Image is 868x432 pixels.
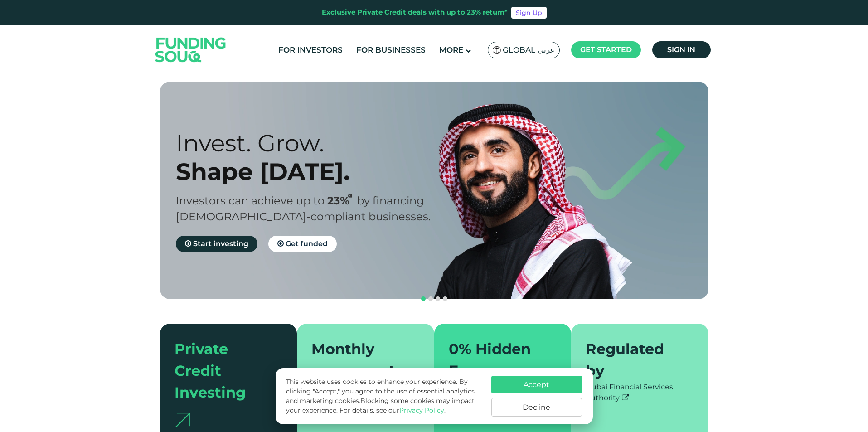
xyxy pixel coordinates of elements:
[586,382,694,403] div: Dubai Financial Services Authority
[327,194,357,207] span: 23%
[449,338,546,382] div: 0% Hidden Fees
[511,7,547,19] a: Sign Up
[268,236,337,252] a: Get funded
[439,45,463,54] span: More
[354,43,428,58] a: For Businesses
[286,397,475,414] span: Blocking some cookies may impact your experience.
[441,295,449,302] button: navigation
[286,239,328,248] span: Get funded
[276,43,345,58] a: For Investors
[586,338,683,382] div: Regulated by
[176,129,450,157] div: Invest. Grow.
[667,45,695,54] span: Sign in
[420,295,427,302] button: navigation
[348,194,352,199] i: 23% IRR (expected) ~ 15% Net yield (expected)
[493,46,501,54] img: SA Flag
[434,295,441,302] button: navigation
[193,239,248,248] span: Start investing
[175,413,190,427] img: arrow
[311,338,409,382] div: Monthly repayments
[175,338,272,403] div: Private Credit Investing
[427,295,434,302] button: navigation
[503,45,555,55] span: Global عربي
[146,27,235,73] img: Logo
[399,406,444,414] a: Privacy Policy
[322,7,508,18] div: Exclusive Private Credit deals with up to 23% return*
[176,157,450,186] div: Shape [DATE].
[491,376,582,393] button: Accept
[286,377,482,415] p: This website uses cookies to enhance your experience. By clicking "Accept," you agree to the use ...
[580,45,632,54] span: Get started
[652,41,711,58] a: Sign in
[176,236,257,252] a: Start investing
[491,398,582,417] button: Decline
[176,194,325,207] span: Investors can achieve up to
[339,406,446,414] span: For details, see our .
